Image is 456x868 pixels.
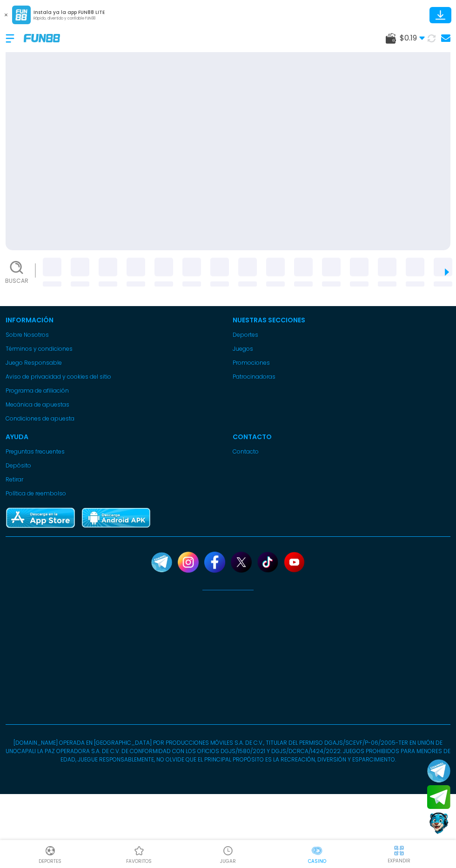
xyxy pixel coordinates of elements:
p: Contacto [233,432,450,442]
p: Buscar [5,277,28,285]
p: Nuestras Secciones [233,315,450,325]
a: DeportesDeportesDeportes [6,844,94,865]
a: Contacto [233,447,450,456]
a: Términos y condiciones [6,345,223,353]
img: Deportes [45,845,56,856]
a: Retirar [6,475,223,484]
img: hide [393,845,405,856]
p: [DOMAIN_NAME] OPERADA EN [GEOGRAPHIC_DATA] POR PRODUCCIONES MÓVILES S.A. DE C.V., TITULAR DEL PER... [6,739,450,764]
a: Programa de afiliación [6,387,223,395]
a: CasinoCasinoCasino [273,844,362,865]
a: Preguntas frecuentes [6,447,223,456]
a: Casino JugarCasino JugarJUGAR [183,844,272,865]
p: Casino [308,858,326,865]
img: Play Store [81,507,151,529]
button: Join telegram channel [427,759,450,783]
img: Casino Jugar [222,845,234,856]
a: Condiciones de apuesta [6,414,223,423]
p: Ayuda [6,432,223,442]
a: Depósito [6,461,223,470]
a: Read more about Gambling Therapy [169,695,209,713]
p: Rápido, divertido y confiable FUN88 [34,16,105,21]
img: App Logo [12,6,31,24]
a: Casino FavoritosCasino Favoritosfavoritos [94,844,183,865]
a: Sobre Nosotros [6,331,223,339]
img: Casino Favoritos [134,845,145,856]
p: favoritos [126,858,152,865]
button: Join telegram [427,785,450,809]
p: EXPANDIR [388,857,410,864]
a: Política de reembolso [6,489,223,498]
p: Instala ya la app FUN88 LITE [34,9,105,16]
a: Patrocinadoras [233,373,450,381]
a: Mecánica de apuestas [6,401,223,409]
p: JUGAR [220,858,236,865]
span: $ 0.19 [400,33,425,44]
img: Company Logo [24,34,60,42]
a: Promociones [233,359,450,367]
a: Juego Responsable [6,359,223,367]
button: Juegos [233,345,253,353]
p: Deportes [39,858,61,865]
a: Deportes [233,331,450,339]
p: Información [6,315,223,325]
a: Aviso de privacidad y cookies del sitio [6,373,223,381]
button: Contact customer service [427,811,450,835]
img: App Store [6,507,75,529]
